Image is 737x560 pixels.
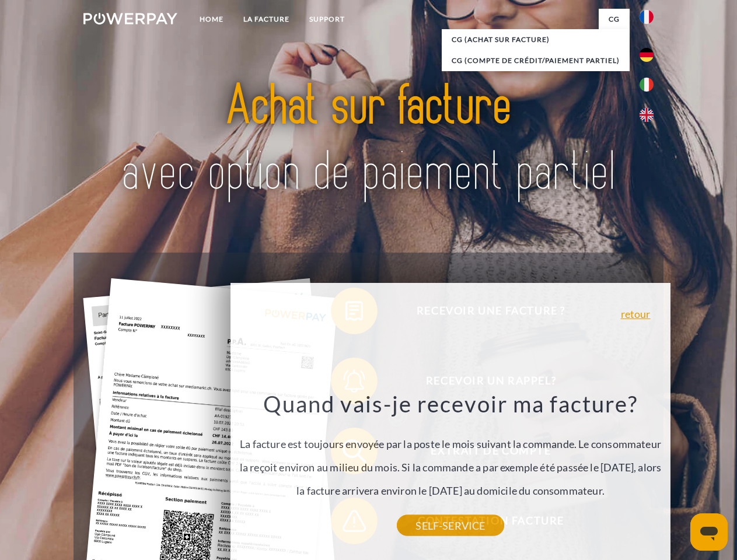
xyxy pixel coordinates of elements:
[111,56,626,223] img: title-powerpay_fr.svg
[442,29,630,50] a: CG (achat sur facture)
[299,9,355,30] a: Support
[397,515,504,536] a: SELF-SERVICE
[640,108,654,122] img: en
[621,309,651,319] a: retour
[233,9,299,30] a: LA FACTURE
[190,9,233,30] a: Home
[640,78,654,92] img: it
[237,390,663,526] div: La facture est toujours envoyée par la poste le mois suivant la commande. Le consommateur la reço...
[599,9,630,30] a: CG
[237,390,663,418] h3: Quand vais-je recevoir ma facture?
[83,13,177,24] img: logo-powerpay-white.svg
[442,50,630,71] a: CG (Compte de crédit/paiement partiel)
[640,10,654,24] img: fr
[640,48,654,62] img: de
[690,513,728,551] iframe: Bouton de lancement de la fenêtre de messagerie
